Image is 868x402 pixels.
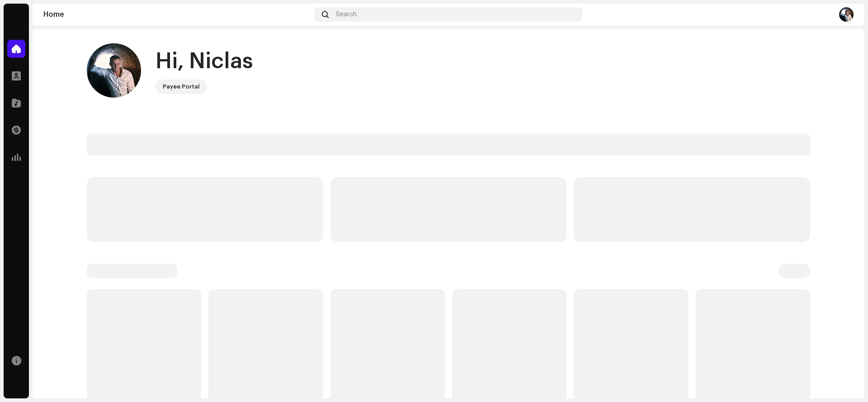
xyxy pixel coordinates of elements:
[336,11,357,18] span: Search
[43,11,311,18] div: Home
[839,7,854,22] img: e07bd070-085e-4c29-8a30-3cc07c0d9c78
[156,47,253,76] div: Hi, Niclas
[163,81,200,92] div: Payee Portal
[87,43,141,98] img: e07bd070-085e-4c29-8a30-3cc07c0d9c78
